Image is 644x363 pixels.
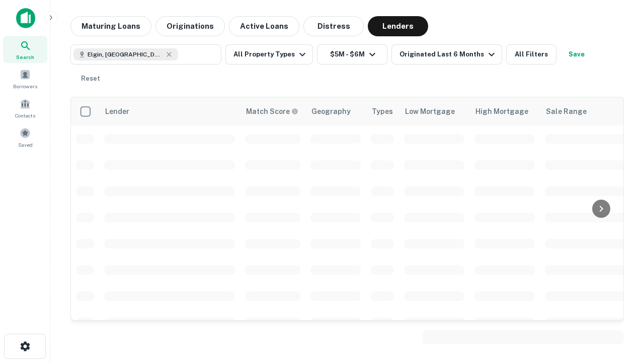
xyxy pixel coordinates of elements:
div: Lender [105,105,129,117]
a: Search [3,36,47,63]
button: All Filters [506,44,556,65]
div: Sale Range [546,105,587,117]
span: Borrowers [13,82,37,90]
button: Reset [74,69,107,89]
button: Save your search to get updates of matches that match your search criteria. [560,44,593,65]
a: Contacts [3,94,47,122]
button: Lenders [368,16,428,36]
div: Originated Last 6 Months [399,48,498,60]
img: capitalize-icon.png [16,8,35,28]
button: Originations [155,16,225,36]
a: Saved [3,124,47,151]
button: All Property Types [225,44,313,65]
button: $5M - $6M [317,44,387,65]
th: High Mortgage [469,97,540,126]
span: Search [16,53,34,61]
button: Originated Last 6 Months [391,44,502,65]
button: Distress [303,16,364,36]
th: Capitalize uses an advanced AI algorithm to match your search with the best lender. The match sco... [240,97,305,126]
a: Borrowers [3,65,47,92]
button: Active Loans [229,16,299,36]
h6: Match Score [246,106,296,117]
button: Maturing Loans [70,16,151,36]
div: High Mortgage [475,105,528,117]
span: Saved [18,141,33,149]
th: Lender [99,97,240,126]
th: Geography [305,97,366,126]
th: Types [366,97,399,126]
iframe: Chat Widget [594,250,644,298]
th: Sale Range [540,97,630,126]
span: Contacts [15,111,35,119]
div: Geography [311,105,351,117]
div: Low Mortgage [405,105,455,117]
div: Capitalize uses an advanced AI algorithm to match your search with the best lender. The match sco... [246,106,298,117]
span: Elgin, [GEOGRAPHIC_DATA], [GEOGRAPHIC_DATA] [88,50,163,59]
div: Types [372,105,393,117]
th: Low Mortgage [399,97,469,126]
